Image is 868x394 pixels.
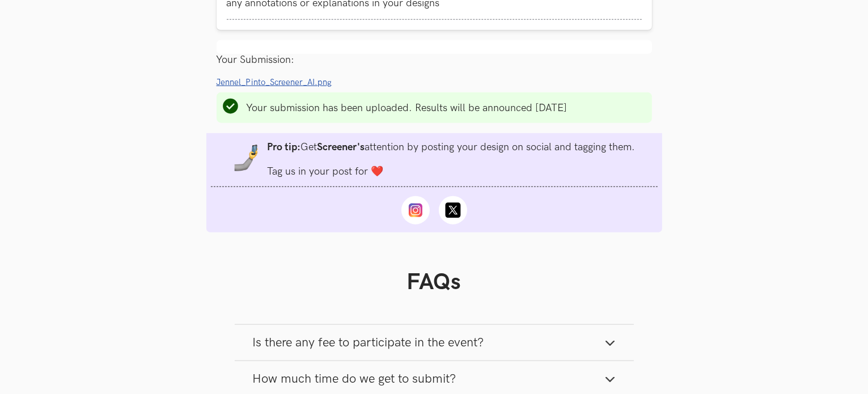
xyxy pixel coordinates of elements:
span: Is there any fee to participate in the event? [253,335,484,350]
strong: Screener's [317,141,365,153]
div: Your Submission: [217,54,652,66]
strong: Pro tip: [267,141,300,153]
span: How much time do we get to submit? [253,371,456,387]
button: Is there any fee to participate in the event? [235,325,634,361]
span: Jennel_Pinto_Screener_AI.png [217,78,332,87]
a: Jennel_Pinto_Screener_AI.png [217,76,339,88]
img: mobile-in-hand.png [233,145,260,172]
h1: FAQs [235,269,634,296]
li: Your submission has been uploaded. Results will be announced [DATE] [247,102,568,114]
li: Get attention by posting your design on social and tagging them. Tag us in your post for ❤️ [267,141,635,177]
